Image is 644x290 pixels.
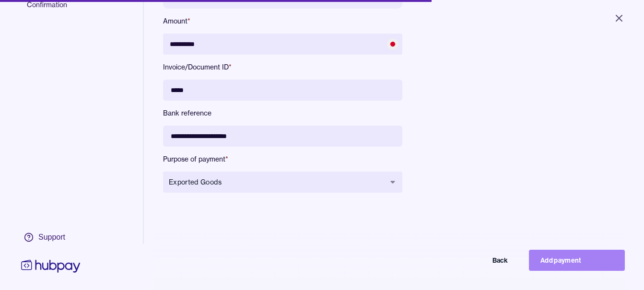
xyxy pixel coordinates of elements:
[163,62,402,72] label: Invoice/Document ID
[529,250,625,271] button: Add payment
[163,154,402,164] label: Purpose of payment
[163,16,402,26] label: Amount
[38,232,65,243] div: Support
[423,250,519,271] button: Back
[169,177,385,187] span: Exported Goods
[163,108,402,118] label: Bank reference
[602,8,636,29] button: Close
[19,227,82,247] a: Support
